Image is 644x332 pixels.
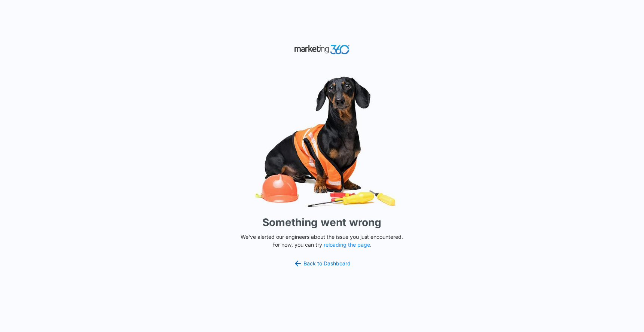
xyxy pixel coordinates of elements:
img: Sad Dog [210,72,434,211]
img: Marketing 360 Logo [294,43,350,56]
button: reloading the page [324,242,370,248]
a: Back to Dashboard [293,259,351,268]
h1: Something went wrong [263,214,382,230]
p: We've alerted our engineers about the issue you just encountered. For now, you can try . [238,233,406,249]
